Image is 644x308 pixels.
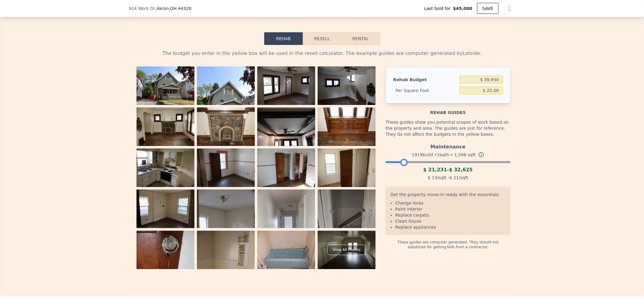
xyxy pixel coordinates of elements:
[386,166,510,173] div: -
[136,108,194,146] img: Property Photo 5
[390,192,505,200] div: Get the property move-in ready with the essentials.
[386,173,510,182] div: /sqft - /sqft
[449,167,473,173] span: $ 32,625
[257,67,315,105] img: Property Photo 3
[424,5,453,11] span: Last Sold for
[303,32,341,45] button: Resell
[393,85,457,96] div: Per Square Foot
[395,212,505,218] li: Replace carpets
[257,108,315,146] img: Property Photo 7
[257,190,315,277] img: Property Photo 15
[169,6,191,11] span: , OH 44320
[197,108,255,146] img: Property Photo 6
[341,32,380,45] button: Rental
[318,149,376,187] img: Property Photo 12
[134,50,511,57] div: The budget you enter in the yellow box will be used in the resell calculator. The example guides ...
[395,206,505,212] li: Paint interior
[503,2,515,14] button: Show Options
[257,231,315,269] img: Property Photo 19
[395,218,505,224] li: Clean house
[129,5,155,11] span: 924 Work Dr
[477,3,498,14] button: SAVE
[386,116,510,141] div: These guides show you potential scopes of work based on the property and area. The guides are jus...
[136,190,194,228] img: Property Photo 13
[257,149,315,187] img: Property Photo 11
[454,152,466,157] span: 1,598
[395,224,505,230] li: Replace appliances
[386,141,510,151] div: Maintenance
[136,231,194,269] img: Property Photo 17
[197,149,255,187] img: Property Photo 10
[453,5,472,11] span: $45,000
[393,74,457,85] div: Rehab Budget
[318,67,376,105] img: Property Photo 4
[386,103,510,116] div: Rehab guides
[423,167,447,173] span: $ 21,231
[136,149,194,187] img: Property Photo 9
[264,32,303,45] button: Rehab
[318,190,376,277] img: Property Photo 16
[328,245,365,255] div: View All Photos
[395,200,505,206] li: Change locks
[155,5,191,11] span: , Akron
[386,151,510,159] div: 1919 build • 1 bath • sqft
[197,190,255,277] img: Property Photo 14
[428,175,437,180] span: $ 13
[318,108,376,146] img: Property Photo 8
[318,231,376,269] img: Property Photo 20
[450,175,459,180] span: $ 21
[136,67,194,105] img: Property Photo 1
[197,67,255,154] img: Property Photo 2
[386,235,510,249] div: These guides are computer generated. They should not substitute for getting bids from a contractor.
